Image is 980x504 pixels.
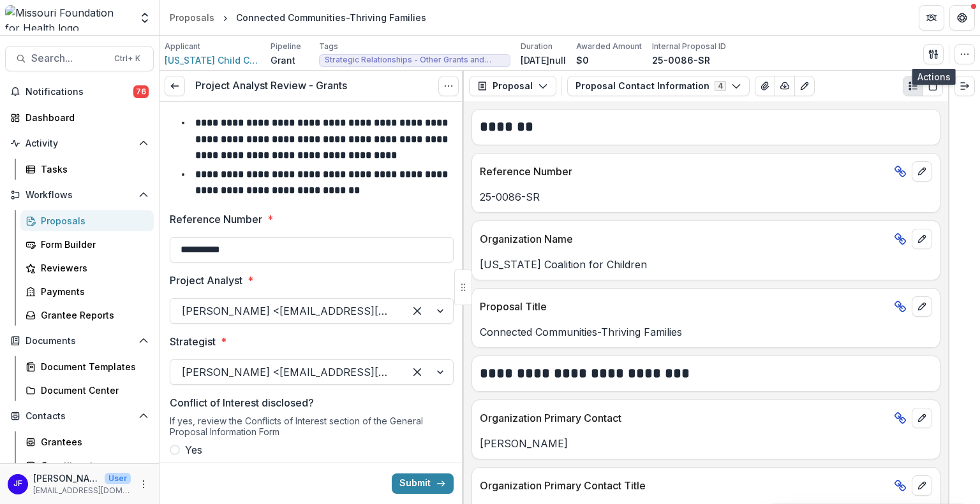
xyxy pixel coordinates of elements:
[923,76,943,96] button: PDF view
[20,210,154,231] a: Proposals
[41,360,144,373] div: Document Templates
[325,55,505,64] span: Strategic Relationships - Other Grants and Contracts
[652,54,710,67] p: 25-0086-SR
[567,76,750,96] button: Proposal Contact Information4
[576,54,589,67] p: $0
[41,162,144,176] div: Tasks
[41,459,144,472] div: Constituents
[755,76,775,96] button: View Attached Files
[185,442,202,457] span: Yes
[133,85,149,98] span: 76
[480,299,889,314] p: Proposal Title
[576,41,642,52] p: Awarded Amount
[271,54,295,67] p: Grant
[41,308,144,322] div: Grantee Reports
[41,285,144,298] div: Payments
[438,76,459,96] button: Options
[912,475,932,496] button: edit
[271,41,301,52] p: Pipeline
[5,133,154,154] button: Open Activity
[20,257,154,278] a: Reviewers
[31,52,107,64] span: Search...
[170,415,454,442] div: If yes, review the Conflicts of Interest section of the General Proposal Information Form
[33,485,131,496] p: [EMAIL_ADDRESS][DOMAIN_NAME]
[903,76,923,96] button: Plaintext view
[41,435,144,449] div: Grantees
[407,301,427,321] div: Clear selected options
[20,234,154,255] a: Form Builder
[469,76,556,96] button: Proposal
[20,281,154,302] a: Payments
[5,46,154,71] button: Search...
[480,189,932,205] p: 25-0086-SR
[112,52,143,66] div: Ctrl + K
[20,159,154,180] a: Tasks
[236,11,426,24] div: Connected Communities-Thriving Families
[20,431,154,452] a: Grantees
[480,164,889,179] p: Reference Number
[912,408,932,428] button: edit
[195,80,347,92] h3: Project Analyst Review - Grants
[5,82,154,102] button: Notifications76
[919,5,944,31] button: Partners
[170,334,216,349] p: Strategist
[41,261,144,275] div: Reviewers
[5,331,154,351] button: Open Documents
[5,406,154,426] button: Open Contacts
[912,229,932,249] button: edit
[26,190,133,201] span: Workflows
[480,231,889,247] p: Organization Name
[136,477,151,492] button: More
[41,238,144,251] div: Form Builder
[652,41,726,52] p: Internal Proposal ID
[319,41,338,52] p: Tags
[5,107,154,128] a: Dashboard
[170,11,214,24] div: Proposals
[26,87,133,97] span: Notifications
[105,473,131,484] p: User
[5,5,131,31] img: Missouri Foundation for Health logo
[26,411,133,422] span: Contacts
[480,324,932,340] p: Connected Communities-Thriving Families
[41,384,144,397] div: Document Center
[170,395,314,410] p: Conflict of Interest disclosed?
[521,41,553,52] p: Duration
[165,54,260,67] a: [US_STATE] Child Care Association
[170,273,242,288] p: Project Analyst
[165,8,219,27] a: Proposals
[26,111,144,124] div: Dashboard
[20,356,154,377] a: Document Templates
[41,214,144,227] div: Proposals
[949,5,975,31] button: Get Help
[480,436,932,451] p: [PERSON_NAME]
[20,455,154,476] a: Constituents
[480,257,932,272] p: [US_STATE] Coalition for Children
[13,480,22,488] div: Jean Freeman-Crawford
[170,212,262,227] p: Reference Number
[26,336,133,347] span: Documents
[480,410,889,426] p: Organization Primary Contact
[20,380,154,401] a: Document Center
[480,478,889,493] p: Organization Primary Contact Title
[521,54,566,67] p: [DATE]null
[407,362,427,382] div: Clear selected options
[26,138,133,149] span: Activity
[912,161,932,182] button: edit
[5,185,154,205] button: Open Workflows
[165,8,431,27] nav: breadcrumb
[165,41,200,52] p: Applicant
[136,5,154,31] button: Open entity switcher
[954,76,975,96] button: Expand right
[33,472,100,485] p: [PERSON_NAME]
[794,76,815,96] button: Edit as form
[20,305,154,326] a: Grantee Reports
[912,296,932,317] button: edit
[392,473,454,494] button: Submit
